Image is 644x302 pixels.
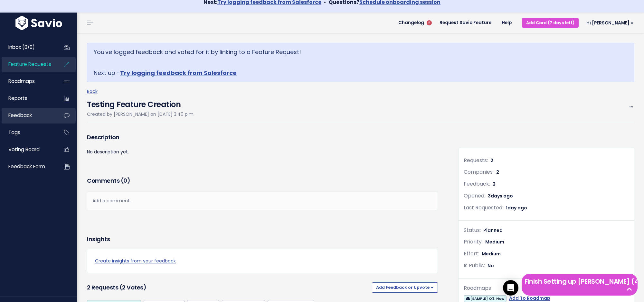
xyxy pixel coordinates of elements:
[87,235,110,244] h3: Insights
[8,163,45,170] span: Feedback form
[2,159,53,174] a: Feedback form
[372,282,438,293] button: Add Feedback or Upvote
[2,108,53,123] a: Feedback
[464,284,629,293] div: Roadmaps
[485,239,504,245] span: Medium
[464,192,485,199] span: Opened:
[120,69,237,77] a: Try logging feedback from Salesforce
[522,18,579,27] a: Add Card (7 days left)
[490,157,493,164] span: 2
[87,191,438,210] div: Add a comment...
[586,21,634,25] span: Hi [PERSON_NAME]
[503,280,518,296] div: Open Intercom Messenger
[2,142,53,157] a: Voting Board
[464,180,490,188] span: Feedback:
[434,18,497,28] a: Request Savio Feature
[8,78,35,85] span: Roadmaps
[95,257,430,265] a: Create insights from your feedback
[87,176,438,185] h3: Comments ( )
[398,21,424,25] span: Changelog
[491,193,513,199] span: days ago
[497,18,517,28] a: Help
[464,262,485,269] span: Is Public:
[464,295,506,302] span: [SAMPLE] Q3: Now
[464,157,488,164] span: Requests:
[2,40,53,55] a: Inbox (0/0)
[87,133,438,142] h3: Description
[464,250,479,257] span: Effort:
[94,47,628,78] p: You've logged feedback and voted for it by linking to a Feature Request! Next up -
[2,74,53,89] a: Roadmaps
[507,205,527,211] span: day ago
[8,112,32,119] span: Feedback
[8,95,27,102] span: Reports
[488,262,494,269] span: No
[87,111,194,117] span: Created by [PERSON_NAME] on [DATE] 3:40 p.m.
[2,57,53,72] a: Feature Requests
[579,18,639,28] a: Hi [PERSON_NAME]
[87,96,194,110] h4: Testing Feature Creation
[464,238,483,245] span: Priority:
[87,148,438,156] p: No description yet.
[483,227,503,233] span: Planned
[482,251,501,257] span: Medium
[2,91,53,106] a: Reports
[488,193,513,199] span: 3
[427,20,432,25] span: 5
[8,146,40,153] span: Voting Board
[493,181,496,187] span: 2
[14,16,64,30] img: logo-white.9d6f32f41409.svg
[464,226,481,234] span: Status:
[525,277,635,286] h5: Finish Setting up [PERSON_NAME] (4 left)
[8,129,20,136] span: Tags
[123,177,127,185] span: 0
[8,44,35,50] span: Inbox (0/0)
[87,283,369,292] h3: 2 Requests (2 Votes)
[464,204,503,211] span: Last Requested:
[496,169,499,175] span: 2
[87,88,98,95] a: Back
[506,205,527,211] span: 1
[8,61,51,68] span: Feature Requests
[464,168,494,176] span: Companies:
[2,125,53,140] a: Tags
